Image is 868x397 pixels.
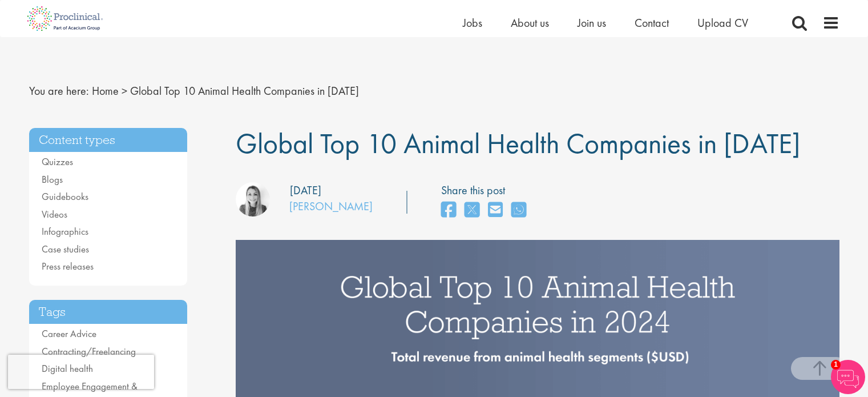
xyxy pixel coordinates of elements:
[42,327,96,340] a: Career Advice
[42,208,67,220] a: Videos
[511,198,526,223] a: share on whats app
[42,243,89,255] a: Case studies
[122,83,127,98] span: >
[130,83,359,98] span: Global Top 10 Animal Health Companies in [DATE]
[290,182,321,199] div: [DATE]
[29,300,188,324] h3: Tags
[236,182,270,216] img: Hannah Burke
[29,128,188,153] h3: Content types
[697,15,748,30] a: Upload CV
[42,225,88,238] a: Infographics
[92,83,119,98] a: breadcrumb link
[831,360,841,370] span: 1
[42,345,136,358] a: Contracting/Freelancing
[42,155,73,168] a: Quizzes
[578,15,606,30] a: Join us
[8,355,154,389] iframe: reCAPTCHA
[831,360,865,394] img: Chatbot
[29,83,89,98] span: You are here:
[289,199,373,214] a: [PERSON_NAME]
[42,260,94,272] a: Press releases
[42,173,63,186] a: Blogs
[463,15,482,30] a: Jobs
[511,15,549,30] a: About us
[488,198,503,223] a: share on email
[635,15,669,30] a: Contact
[42,190,88,203] a: Guidebooks
[236,125,800,162] span: Global Top 10 Animal Health Companies in [DATE]
[465,198,479,223] a: share on twitter
[441,198,456,223] a: share on facebook
[441,182,532,199] label: Share this post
